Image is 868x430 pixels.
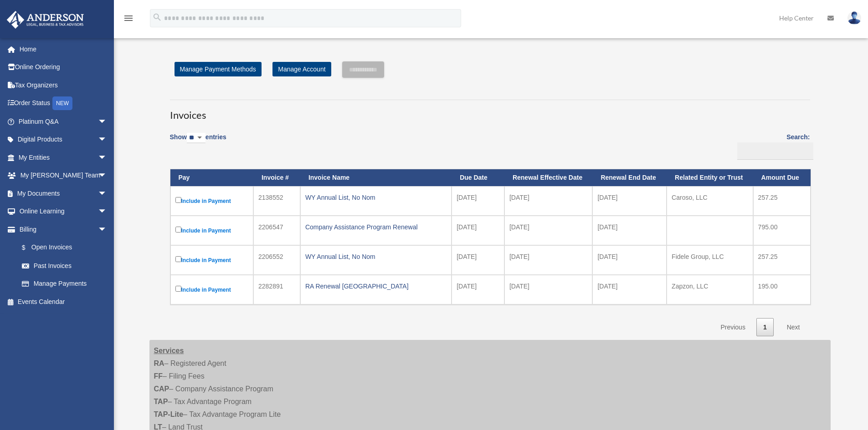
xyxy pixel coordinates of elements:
[27,242,31,253] span: $
[175,254,248,266] label: Include in Payment
[452,169,504,186] th: Due Date: activate to sort column ascending
[52,96,72,110] div: NEW
[452,275,504,304] td: [DATE]
[714,318,752,337] a: Previous
[504,275,593,304] td: [DATE]
[175,195,248,207] label: Include in Payment
[13,238,112,257] a: $Open Invoices
[152,12,162,22] i: search
[6,184,121,202] a: My Documentsarrow_drop_down
[300,169,452,186] th: Invoice Name: activate to sort column ascending
[13,257,116,275] a: Past Invoices
[305,221,447,233] div: Company Assistance Program Renewal
[98,167,116,185] span: arrow_drop_down
[154,385,169,393] strong: CAP
[305,280,447,293] div: RA Renewal [GEOGRAPHIC_DATA]
[253,216,300,245] td: 2206547
[175,62,262,76] a: Manage Payment Methods
[154,359,164,367] strong: RA
[753,245,811,275] td: 257.25
[253,186,300,216] td: 2138552
[734,132,810,160] label: Search:
[187,133,205,143] select: Showentries
[305,250,447,263] div: WY Annual List, No Nom
[452,216,504,245] td: [DATE]
[175,256,181,262] input: Include in Payment
[753,186,811,216] td: 257.25
[13,275,116,293] a: Manage Payments
[6,293,121,311] a: Events Calendar
[753,216,811,245] td: 795.00
[667,169,753,186] th: Related Entity or Trust: activate to sort column ascending
[98,148,116,167] span: arrow_drop_down
[6,148,121,167] a: My Entitiesarrow_drop_down
[6,167,121,185] a: My [PERSON_NAME] Teamarrow_drop_down
[6,76,121,94] a: Tax Organizers
[592,275,667,304] td: [DATE]
[98,184,116,203] span: arrow_drop_down
[175,197,181,203] input: Include in Payment
[98,202,116,221] span: arrow_drop_down
[175,225,248,236] label: Include in Payment
[6,202,121,221] a: Online Learningarrow_drop_down
[154,398,168,405] strong: TAP
[6,112,121,131] a: Platinum Q&Aarrow_drop_down
[737,142,813,160] input: Search:
[98,131,116,149] span: arrow_drop_down
[154,410,184,418] strong: TAP-Lite
[170,132,226,152] label: Show entries
[175,284,248,295] label: Include in Payment
[253,169,300,186] th: Invoice #: activate to sort column ascending
[175,227,181,233] input: Include in Payment
[847,11,861,25] img: User Pic
[667,186,753,216] td: Caroso, LLC
[98,112,116,131] span: arrow_drop_down
[504,169,593,186] th: Renewal Effective Date: activate to sort column ascending
[667,275,753,304] td: Zapzon, LLC
[667,245,753,275] td: Fidele Group, LLC
[253,245,300,275] td: 2206552
[452,186,504,216] td: [DATE]
[6,94,121,113] a: Order StatusNEW
[170,100,810,122] h3: Invoices
[123,13,134,24] i: menu
[504,216,593,245] td: [DATE]
[592,186,667,216] td: [DATE]
[592,169,667,186] th: Renewal End Date: activate to sort column ascending
[6,58,121,76] a: Online Ordering
[6,220,116,238] a: Billingarrow_drop_down
[592,245,667,275] td: [DATE]
[175,286,181,292] input: Include in Payment
[272,62,331,76] a: Manage Account
[753,275,811,304] td: 195.00
[154,347,184,354] strong: Services
[154,372,163,380] strong: FF
[6,131,121,149] a: Digital Productsarrow_drop_down
[170,169,253,186] th: Pay: activate to sort column descending
[452,245,504,275] td: [DATE]
[6,40,121,58] a: Home
[756,318,774,337] a: 1
[592,216,667,245] td: [DATE]
[123,16,134,24] a: menu
[753,169,811,186] th: Amount Due: activate to sort column ascending
[780,318,807,337] a: Next
[4,11,87,29] img: Anderson Advisors Platinum Portal
[305,191,447,204] div: WY Annual List, No Nom
[504,186,593,216] td: [DATE]
[504,245,593,275] td: [DATE]
[98,220,116,239] span: arrow_drop_down
[253,275,300,304] td: 2282891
